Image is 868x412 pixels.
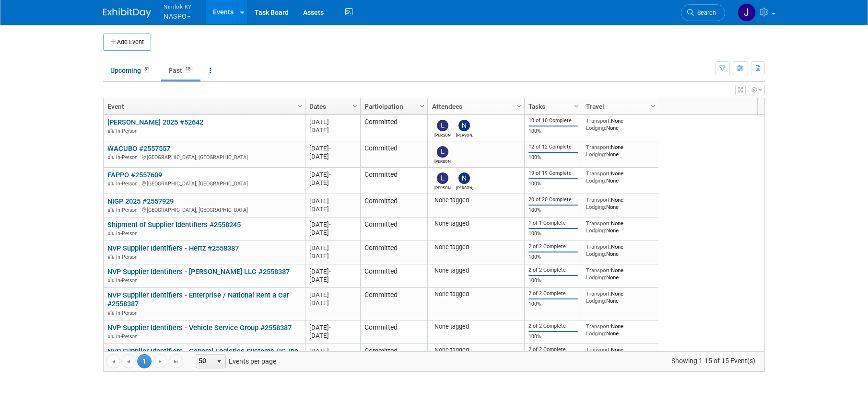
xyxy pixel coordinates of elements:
[351,103,359,110] span: Column Settings
[103,34,151,51] button: Add Event
[108,310,114,315] img: In-Person Event
[295,98,305,113] a: Column Settings
[164,1,192,11] span: Nimlok KY
[360,115,427,141] td: Committed
[107,291,289,309] a: NVP Supplier Identifiers - Enterprise / National Rent a Car #2558387
[137,354,152,368] span: 1
[586,267,611,274] span: Transport:
[648,98,659,113] a: Column Settings
[528,254,578,261] div: 100%
[360,344,427,377] td: Committed
[456,131,473,137] div: Natalie Tankersley
[586,144,655,158] div: None None
[586,227,606,234] span: Lodging:
[360,168,427,194] td: Committed
[360,264,427,288] td: Committed
[156,358,164,366] span: Go to the next page
[528,207,578,214] div: 100%
[586,323,611,330] span: Transport:
[586,125,606,131] span: Lodging:
[586,274,606,281] span: Lodging:
[329,197,331,205] span: -
[528,290,578,297] div: 2 of 2 Complete
[329,145,331,152] span: -
[586,117,611,124] span: Transport:
[364,98,421,114] a: Participation
[121,354,136,368] a: Go to the previous page
[309,299,356,307] div: [DATE]
[432,323,521,331] div: None tagged
[116,230,141,237] span: In-Person
[586,220,611,227] span: Transport:
[586,170,611,177] span: Transport:
[329,291,331,298] span: -
[528,346,578,353] div: 2 of 2 Complete
[108,128,114,133] img: In-Person Event
[103,61,159,80] a: Upcoming51
[309,118,356,126] div: [DATE]
[116,128,141,134] span: In-Person
[108,154,114,159] img: In-Person Event
[309,332,356,340] div: [DATE]
[694,9,716,16] span: Search
[107,206,301,214] div: [GEOGRAPHIC_DATA], [GEOGRAPHIC_DATA]
[458,120,470,131] img: Natalie Tankersley
[309,275,356,284] div: [DATE]
[329,324,331,331] span: -
[586,346,611,353] span: Transport:
[296,103,304,110] span: Column Settings
[125,358,132,366] span: Go to the previous page
[528,128,578,135] div: 100%
[116,254,141,260] span: In-Person
[116,333,141,340] span: In-Person
[108,207,114,212] img: In-Person Event
[184,354,286,368] span: Events per page
[528,154,578,161] div: 100%
[586,243,611,250] span: Transport:
[586,267,655,281] div: None None
[418,103,426,110] span: Column Settings
[108,181,114,185] img: In-Person Event
[329,171,331,178] span: -
[309,144,356,152] div: [DATE]
[107,118,203,126] a: [PERSON_NAME] 2025 #52642
[586,117,655,131] div: None None
[360,288,427,320] td: Committed
[215,358,223,366] span: select
[108,277,114,282] img: In-Person Event
[107,171,162,179] a: FAPPO #2557609
[329,347,331,355] span: -
[586,177,606,184] span: Lodging:
[586,323,655,337] div: None None
[108,230,114,235] img: In-Person Event
[434,158,451,164] div: Lee Ann Pope
[514,98,525,113] a: Column Settings
[107,144,170,153] a: WACUBO #2557557
[586,243,655,257] div: None None
[309,179,356,187] div: [DATE]
[116,154,141,160] span: In-Person
[586,298,606,304] span: Lodging:
[586,290,611,297] span: Transport:
[432,290,521,298] div: None tagged
[309,126,356,134] div: [DATE]
[153,354,167,368] a: Go to the next page
[456,184,473,190] div: Natalie Tankersley
[528,98,575,114] a: Tasks
[116,207,141,213] span: In-Person
[528,267,578,274] div: 2 of 2 Complete
[515,103,523,110] span: Column Settings
[738,3,756,22] img: Jamie Dunn
[309,244,356,252] div: [DATE]
[309,252,356,260] div: [DATE]
[169,354,183,368] a: Go to the last page
[681,4,725,21] a: Search
[108,333,114,338] img: In-Person Event
[432,346,521,354] div: None tagged
[432,196,521,204] div: None tagged
[309,229,356,237] div: [DATE]
[586,220,655,234] div: None None
[309,205,356,213] div: [DATE]
[196,355,212,368] span: 50
[417,98,428,113] a: Column Settings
